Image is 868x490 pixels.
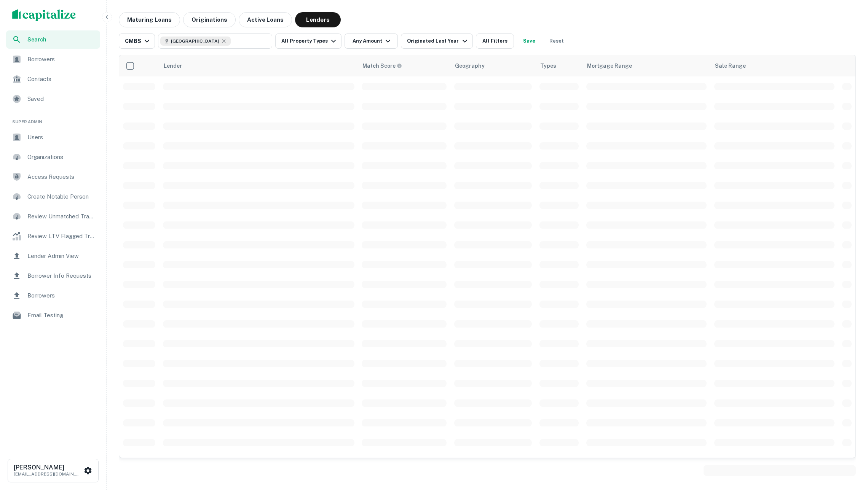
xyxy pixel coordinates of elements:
th: Lender [159,55,358,76]
a: Review Unmatched Transactions [6,207,100,226]
button: Originated Last Year [401,33,472,49]
button: Save your search to get updates of matches that match your search criteria. [517,33,541,49]
button: Originations [183,12,236,27]
a: Access Requests [6,168,100,186]
h6: [PERSON_NAME] [14,465,82,471]
span: Review Unmatched Transactions [27,212,96,221]
a: Create Notable Person [6,188,100,206]
span: Saved [27,94,96,103]
div: Sale Range [715,61,746,70]
span: [GEOGRAPHIC_DATA] [171,38,219,45]
th: Geography [450,55,536,76]
a: Contacts [6,70,100,88]
a: Borrowers [6,50,100,68]
a: Search [6,30,100,49]
div: CMBS [125,37,152,46]
th: Mortgage Range [582,55,710,76]
button: Active Loans [239,12,292,27]
a: Organizations [6,148,100,166]
img: capitalize-logo.png [12,9,76,21]
span: Create Notable Person [27,192,96,201]
a: Lender Admin View [6,247,100,265]
li: Super Admin [6,110,100,128]
span: Users [27,133,96,142]
span: Review LTV Flagged Transactions [27,232,96,241]
div: Capitalize uses an advanced AI algorithm to match your search with the best lender. The match sco... [362,62,402,70]
button: CMBS [119,33,155,49]
span: Borrowers [27,291,96,300]
span: Lender Admin View [27,251,96,261]
button: Reset [544,33,569,49]
div: Lender [164,61,182,70]
h6: Match Score [362,62,400,70]
button: All Property Types [275,33,341,49]
a: Borrower Info Requests [6,267,100,285]
div: Geography [455,61,485,70]
div: Originated Last Year [407,37,469,46]
span: Borrowers [27,55,96,64]
span: Organizations [27,153,96,162]
a: Saved [6,90,100,108]
a: Email Testing [6,306,100,325]
a: Users [6,128,100,146]
span: Contacts [27,75,96,84]
span: Access Requests [27,172,96,181]
button: All Filters [476,33,514,49]
th: Capitalize uses an advanced AI algorithm to match your search with the best lender. The match sco... [358,55,450,76]
a: Borrowers [6,286,100,305]
a: Review LTV Flagged Transactions [6,227,100,245]
button: Lenders [295,12,341,27]
th: Types [536,55,582,76]
button: Any Amount [345,33,398,49]
iframe: Chat Widget [830,429,868,466]
span: Search [27,35,96,44]
button: [PERSON_NAME][EMAIL_ADDRESS][DOMAIN_NAME] [8,459,99,482]
div: Types [540,61,556,70]
th: Sale Range [710,55,838,76]
span: Borrower Info Requests [27,271,96,280]
p: [EMAIL_ADDRESS][DOMAIN_NAME] [14,471,82,477]
button: Maturing Loans [119,12,180,27]
div: Mortgage Range [587,61,632,70]
span: Email Testing [27,311,96,320]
